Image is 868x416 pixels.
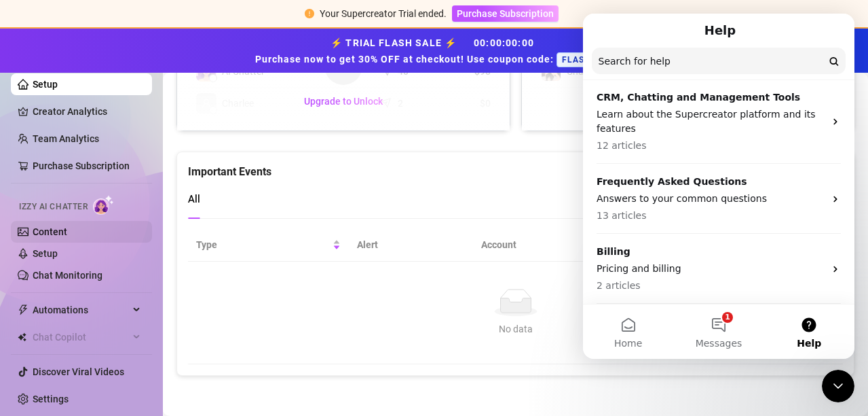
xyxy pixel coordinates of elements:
[33,79,58,90] a: Setup
[188,228,349,262] th: Type
[33,248,58,259] a: Setup
[33,133,99,144] a: Team Analytics
[255,37,613,65] strong: ⚡ TRIAL FLASH SALE ⚡
[481,237,588,252] span: Account
[196,237,330,252] span: Type
[583,14,854,359] iframe: Intercom live chat
[33,226,67,237] a: Content
[33,160,130,171] a: Purchase Subscription
[18,305,29,315] span: thunderbolt
[19,201,88,213] span: Izzy AI Chatter
[33,394,69,404] a: Settings
[255,54,556,65] strong: Purchase now to get 30% OFF at checkout! Use coupon code:
[452,5,559,22] button: Purchase Subscription
[305,9,314,18] span: exclamation-circle
[33,366,124,377] a: Discover Viral Videos
[349,228,473,262] th: Alert
[474,37,534,48] span: 00 : 00 : 00 : 00
[188,152,843,180] div: Important Events
[304,96,383,107] span: Upgrade to Unlock
[293,90,394,112] button: Upgrade to Unlock
[822,370,854,402] iframe: Intercom live chat
[556,52,607,67] span: FLASH30
[320,8,447,19] span: Your Supercreator Trial ended.
[202,322,829,336] div: No data
[33,101,141,122] a: Creator Analytics
[188,193,200,205] span: All
[33,270,102,281] a: Chat Monitoring
[18,332,26,342] img: Chat Copilot
[452,8,559,19] a: Purchase Subscription
[33,299,129,321] span: Automations
[33,326,129,348] span: Chat Copilot
[93,195,114,215] img: AI Chatter
[457,8,554,19] span: Purchase Subscription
